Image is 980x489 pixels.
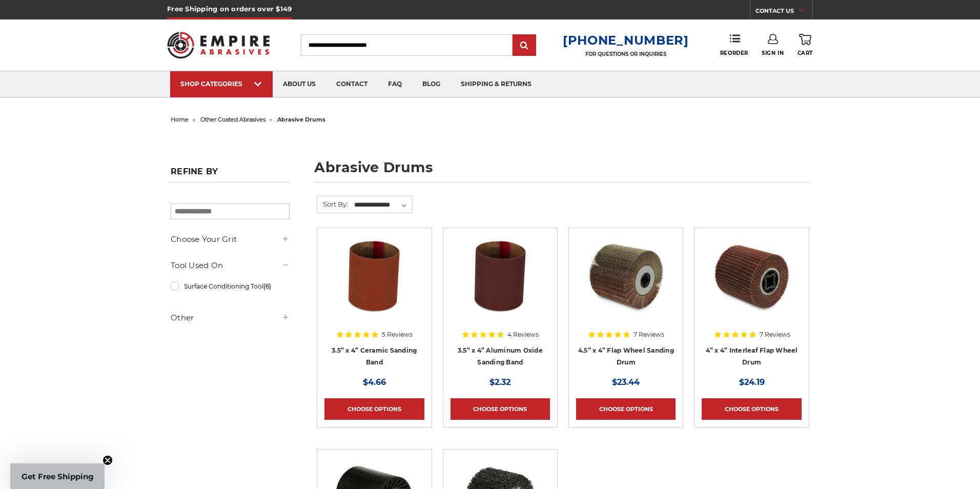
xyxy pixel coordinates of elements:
span: $24.19 [739,377,765,387]
span: Reorder [720,50,748,56]
span: abrasive drums [277,116,325,123]
span: Get Free Shipping [22,472,94,481]
div: Get Free ShippingClose teaser [10,463,105,489]
span: 7 Reviews [634,332,664,338]
span: Sign In [762,50,784,56]
h5: Refine by [171,167,290,182]
span: 7 Reviews [760,332,790,338]
img: Empire Abrasives [167,25,270,65]
a: contact [326,71,378,97]
h5: Other [171,312,290,324]
span: $4.66 [363,377,386,387]
a: Choose Options [702,398,801,420]
a: Cart [798,34,813,56]
p: FOR QUESTIONS OR INQUIRIES [563,51,689,57]
h1: abrasive drums [314,160,809,182]
a: 4.5 inch x 4 inch flap wheel sanding drum [576,235,676,335]
div: SHOP CATEGORIES [180,80,262,88]
a: 3.5x4 inch ceramic sanding band for expanding rubber drum [324,235,424,335]
a: other coated abrasives [200,116,266,123]
img: 3.5x4 inch ceramic sanding band for expanding rubber drum [333,235,415,317]
a: 4” x 4” Interleaf Flap Wheel Drum [706,347,798,366]
span: Cart [798,50,813,56]
a: [PHONE_NUMBER] [563,33,689,48]
img: 3.5x4 inch sanding band for expanding rubber drum [459,235,541,317]
a: Choose Options [451,398,550,420]
button: Close teaser [103,455,113,465]
input: Submit [514,35,535,56]
span: 5 Reviews [382,332,413,338]
a: shipping & returns [451,71,542,97]
label: Sort By: [317,196,348,212]
span: $23.44 [612,377,640,387]
a: blog [412,71,451,97]
h5: Tool Used On [171,259,290,272]
span: (6) [263,282,271,290]
a: Surface Conditioning Tool [171,277,290,295]
a: about us [273,71,326,97]
a: Choose Options [576,398,676,420]
a: Reorder [720,34,748,56]
a: 3.5” x 4” Ceramic Sanding Band [332,347,417,366]
a: CONTACT US [756,5,812,19]
a: 4.5” x 4” Flap Wheel Sanding Drum [578,347,674,366]
select: Sort By: [353,197,412,213]
img: 4.5 inch x 4 inch flap wheel sanding drum [585,235,667,317]
a: 4 inch interleaf flap wheel drum [702,235,801,335]
h5: Choose Your Grit [171,233,290,246]
a: 3.5x4 inch sanding band for expanding rubber drum [451,235,550,335]
a: home [171,116,189,123]
span: 4 Reviews [507,332,539,338]
img: 4 inch interleaf flap wheel drum [711,235,793,317]
span: $2.32 [489,377,511,387]
a: faq [378,71,412,97]
a: Choose Options [324,398,424,420]
a: 3.5” x 4” Aluminum Oxide Sanding Band [458,347,543,366]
